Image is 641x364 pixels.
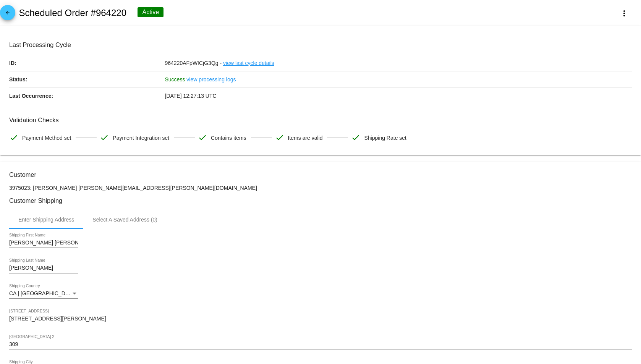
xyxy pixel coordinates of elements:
input: Shipping Last Name [9,265,78,271]
span: Payment Method set [22,130,71,146]
input: Shipping Street 1 [9,316,632,322]
mat-icon: check [198,133,207,142]
span: [DATE] 12:27:13 UTC [165,93,217,99]
h3: Customer Shipping [9,197,632,204]
mat-icon: check [351,133,360,142]
a: view last cycle details [223,55,274,71]
span: CA | [GEOGRAPHIC_DATA] [9,290,76,296]
a: view processing logs [186,71,236,87]
mat-icon: check [275,133,284,142]
p: Status: [9,71,165,87]
h2: Scheduled Order #964220 [19,8,126,18]
div: Enter Shipping Address [18,217,74,223]
h3: Customer [9,171,632,178]
h3: Last Processing Cycle [9,41,632,49]
span: 964220AFpWICjG3Qg - [165,60,222,66]
span: Payment Integration set [113,130,169,146]
mat-icon: arrow_back [3,10,12,19]
div: Select A Saved Address (0) [92,217,157,223]
mat-select: Shipping Country [9,291,78,297]
span: Contains items [211,130,246,146]
p: Last Occurrence: [9,88,165,104]
div: Active [138,7,163,17]
span: Shipping Rate set [364,130,406,146]
input: Shipping Street 2 [9,341,632,348]
input: Shipping First Name [9,240,78,246]
mat-icon: check [9,133,18,142]
p: 3975023: [PERSON_NAME] [PERSON_NAME][EMAIL_ADDRESS][PERSON_NAME][DOMAIN_NAME] [9,185,632,191]
p: ID: [9,55,165,71]
mat-icon: check [100,133,109,142]
h3: Validation Checks [9,116,632,124]
span: Success [165,76,185,83]
span: Items are valid [288,130,323,146]
mat-icon: more_vert [620,9,629,18]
